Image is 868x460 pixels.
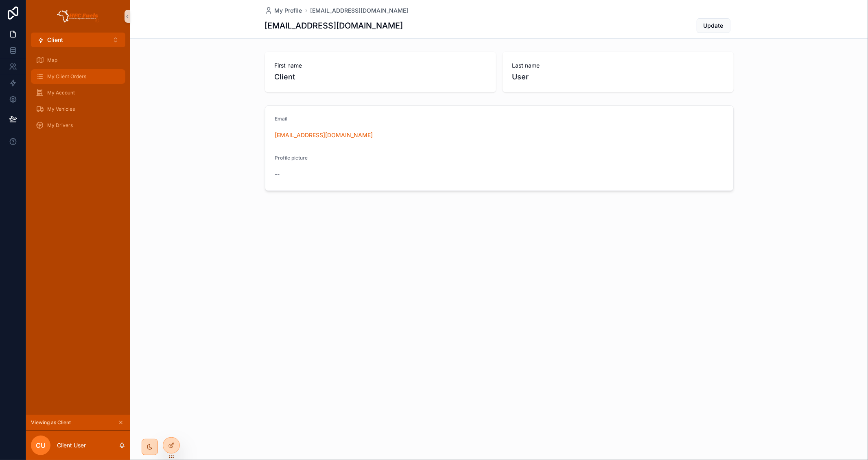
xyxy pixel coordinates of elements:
button: Update [697,18,730,33]
span: First name [275,61,486,70]
span: My Vehicles [47,106,75,112]
span: Client [275,71,486,83]
span: -- [275,170,280,178]
span: CU [36,440,46,450]
span: Profile picture [275,155,308,161]
button: Select Button [31,33,125,47]
span: Client [47,36,63,44]
span: Update [704,22,724,30]
span: Map [47,57,57,64]
div: scrollable content [26,47,130,143]
span: User [512,71,724,83]
span: My Client Orders [47,73,86,80]
p: Client User [57,441,86,449]
span: Email [275,116,288,122]
a: My Client Orders [31,69,125,84]
h1: [EMAIL_ADDRESS][DOMAIN_NAME] [265,20,403,31]
img: App logo [57,10,100,23]
span: My Profile [275,7,302,15]
span: My Drivers [47,122,73,129]
a: Map [31,53,125,68]
a: My Profile [265,7,302,15]
a: My Drivers [31,118,125,133]
span: Viewing as Client [31,419,71,426]
a: My Account [31,85,125,100]
span: My Account [47,90,75,96]
a: [EMAIL_ADDRESS][DOMAIN_NAME] [275,131,373,139]
a: [EMAIL_ADDRESS][DOMAIN_NAME] [310,7,409,15]
span: Last name [512,61,724,70]
a: My Vehicles [31,102,125,116]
